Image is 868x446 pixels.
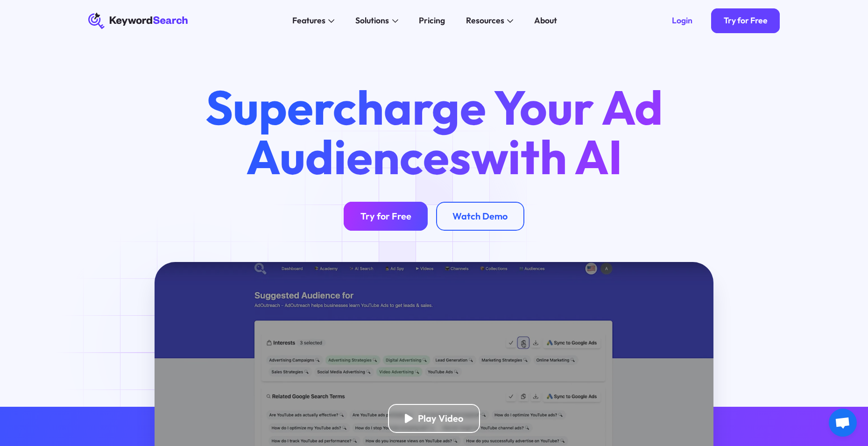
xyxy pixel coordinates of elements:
[534,14,557,27] div: About
[360,211,411,222] div: Try for Free
[344,202,428,231] a: Try for Free
[660,8,705,33] a: Login
[185,83,683,181] h1: Supercharge Your Ad Audiences
[413,13,452,29] a: Pricing
[466,14,504,27] div: Resources
[419,14,445,27] div: Pricing
[292,14,325,27] div: Features
[672,15,692,26] div: Login
[452,211,508,222] div: Watch Demo
[355,14,389,27] div: Solutions
[711,8,780,33] a: Try for Free
[829,409,857,437] a: Mở cuộc trò chuyện
[528,13,564,29] a: About
[724,15,768,26] div: Try for Free
[418,413,463,425] div: Play Video
[471,127,622,187] span: with AI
